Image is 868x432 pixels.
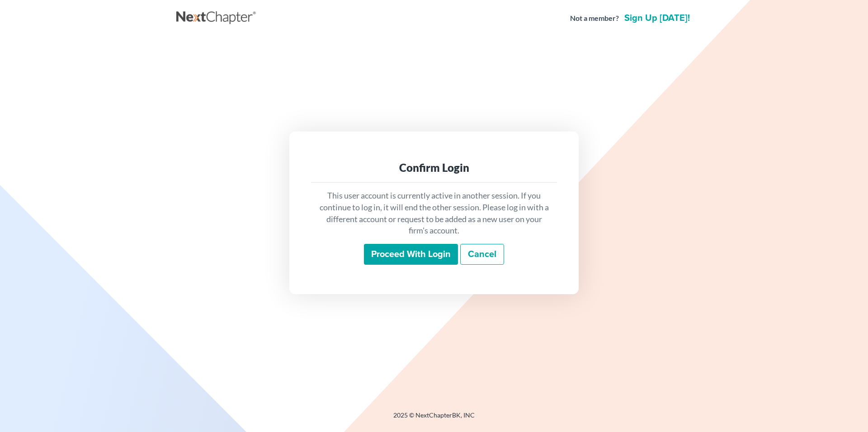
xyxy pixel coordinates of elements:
input: Proceed with login [364,244,458,265]
a: Sign up [DATE]! [623,14,692,23]
div: Confirm Login [318,160,550,175]
p: This user account is currently active in another session. If you continue to log in, it will end ... [318,190,550,237]
strong: Not a member? [570,13,619,24]
a: Cancel [460,244,504,265]
div: 2025 © NextChapterBK, INC [176,411,692,427]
